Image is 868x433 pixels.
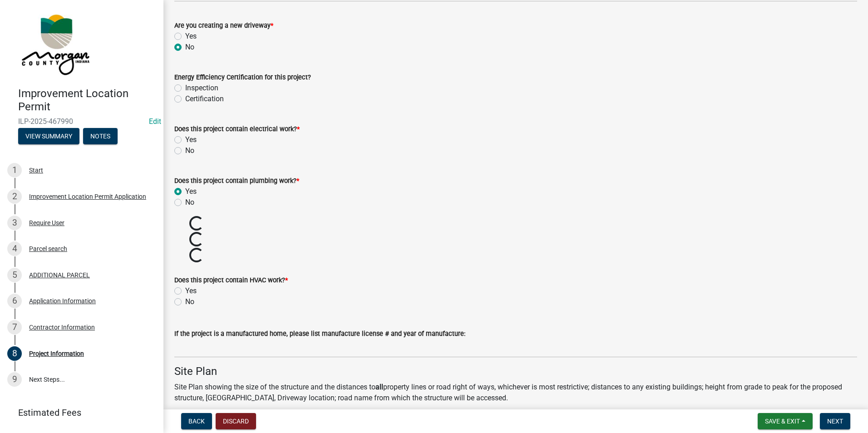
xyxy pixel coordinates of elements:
[185,197,194,208] label: No
[7,294,22,308] div: 6
[174,23,273,29] label: Are you creating a new driveway
[29,298,96,304] div: Application Information
[83,133,118,140] wm-modal-confirm: Notes
[7,320,22,335] div: 7
[29,167,43,173] div: Start
[758,413,813,429] button: Save & Exit
[83,128,118,144] button: Notes
[174,74,311,81] label: Energy Efficiency Certification for this project?
[174,365,857,378] h4: Site Plan
[820,413,850,429] button: Next
[7,403,149,422] a: Estimated Fees
[185,285,197,296] label: Yes
[185,296,194,307] label: No
[185,186,197,197] label: Yes
[29,350,84,357] div: Project Information
[7,163,22,177] div: 1
[29,272,90,278] div: ADDITIONAL PARCEL
[174,331,465,337] label: If the project is a manufactured home, please list manufacture license # and year of manufacture:
[174,277,288,284] label: Does this project contain HVAC work?
[29,220,64,226] div: Require User
[765,418,800,425] span: Save & Exit
[174,126,300,133] label: Does this project contain electrical work?
[185,42,194,53] label: No
[18,10,91,78] img: Morgan County, Indiana
[7,268,22,282] div: 5
[18,133,79,140] wm-modal-confirm: Summary
[29,324,95,330] div: Contractor Information
[827,418,843,425] span: Next
[185,134,197,145] label: Yes
[29,193,146,200] div: Improvement Location Permit Application
[7,241,22,256] div: 4
[149,117,161,126] wm-modal-confirm: Edit Application Number
[7,372,22,387] div: 9
[174,382,857,403] p: Site Plan showing the size of the structure and the distances to property lines or road right of ...
[174,178,299,184] label: Does this project contain plumbing work?
[181,413,212,429] button: Back
[375,383,383,391] strong: all
[188,418,205,425] span: Back
[7,189,22,204] div: 2
[216,413,256,429] button: Discard
[185,93,224,104] label: Certification
[185,31,197,42] label: Yes
[18,117,145,126] span: ILP-2025-467990
[185,145,194,156] label: No
[149,117,161,126] a: Edit
[18,128,79,144] button: View Summary
[7,216,22,230] div: 3
[7,346,22,361] div: 8
[185,83,218,93] label: Inspection
[29,246,67,252] div: Parcel search
[18,87,156,113] h4: Improvement Location Permit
